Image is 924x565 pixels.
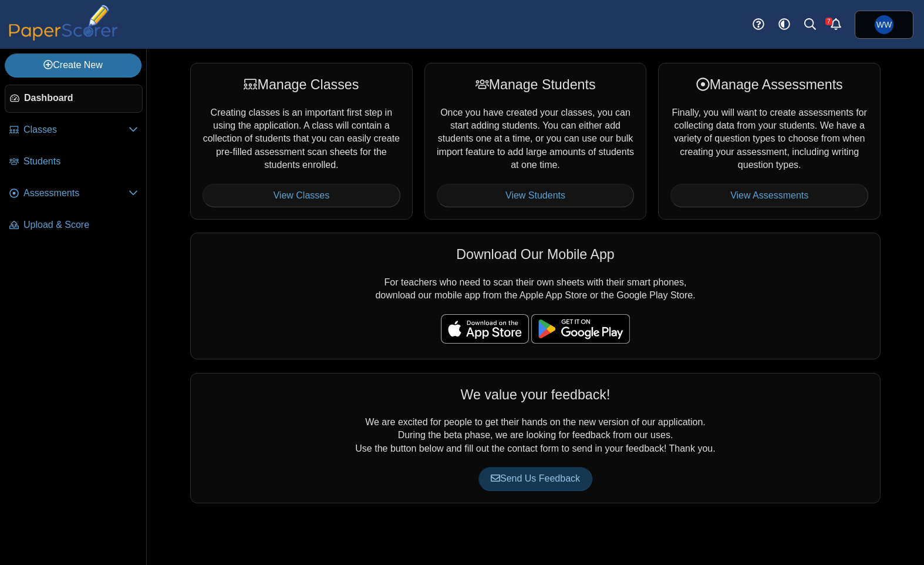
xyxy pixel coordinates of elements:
[5,53,141,77] a: Create New
[5,32,122,42] a: PaperScorer
[190,373,881,503] div: We are excited for people to get their hands on the new version of our application. During the be...
[5,180,143,208] a: Assessments
[441,314,529,344] img: apple-store-badge.svg
[855,11,913,39] a: William Whitney
[823,12,849,38] a: Alerts
[5,211,143,240] a: Upload & Score
[875,15,893,34] span: William Whitney
[437,184,635,207] a: View Students
[190,63,413,220] div: Creating classes is an important first step in using the application. A class will contain a coll...
[24,92,137,105] span: Dashboard
[531,314,630,344] img: google-play-badge.png
[658,63,881,220] div: Finally, you will want to create assessments for collecting data from your students. We have a va...
[23,218,138,231] span: Upload & Score
[478,467,592,490] a: Send Us Feedback
[437,75,635,94] div: Manage Students
[670,75,868,94] div: Manage Assessments
[203,75,400,94] div: Manage Classes
[23,155,138,168] span: Students
[424,63,647,220] div: Once you have created your classes, you can start adding students. You can either add students on...
[5,5,122,41] img: PaperScorer
[23,123,129,136] span: Classes
[670,184,868,207] a: View Assessments
[5,116,143,144] a: Classes
[203,245,868,264] div: Download Our Mobile App
[203,184,400,207] a: View Classes
[491,473,580,483] span: Send Us Feedback
[190,233,881,359] div: For teachers who need to scan their own sheets with their smart phones, download our mobile app f...
[23,187,129,200] span: Assessments
[5,148,143,176] a: Students
[5,85,143,113] a: Dashboard
[876,21,892,29] span: William Whitney
[203,385,868,404] div: We value your feedback!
